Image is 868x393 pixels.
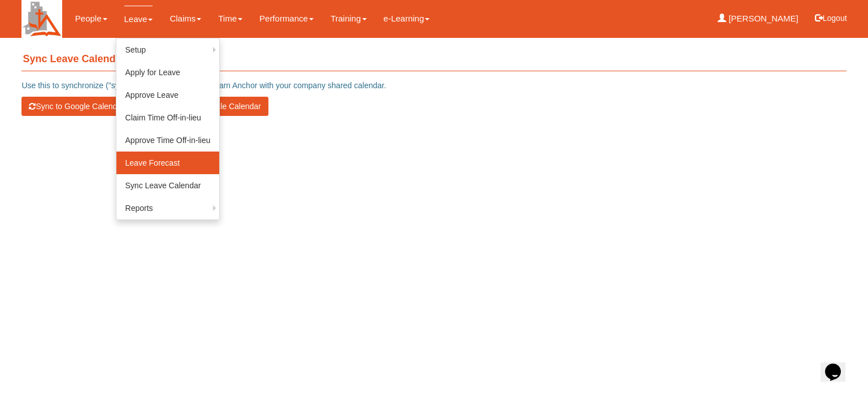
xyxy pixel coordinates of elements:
[331,6,367,32] a: Training
[384,6,430,32] a: e-Learning
[807,5,855,32] button: Logout
[116,152,220,174] a: Leave Forecast
[218,6,242,32] a: Time
[116,197,220,219] a: Reports
[124,6,153,32] a: Leave
[116,129,220,152] a: Approve Time Off-in-lieu
[21,80,846,91] p: Use this to synchronize ("sync") all Approved leave in Learn Anchor with your company shared cale...
[21,48,846,71] h4: Sync Leave Calendar
[116,61,220,84] a: Apply for Leave
[718,6,798,32] a: [PERSON_NAME]
[116,84,220,106] a: Approve Leave
[21,97,131,116] button: Sync to Google Calendar
[116,174,220,197] a: Sync Leave Calendar
[116,106,220,129] a: Claim Time Off-in-lieu
[170,6,201,32] a: Claims
[116,38,220,61] a: Setup
[821,348,857,382] iframe: chat widget
[259,6,314,32] a: Performance
[75,6,107,32] a: People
